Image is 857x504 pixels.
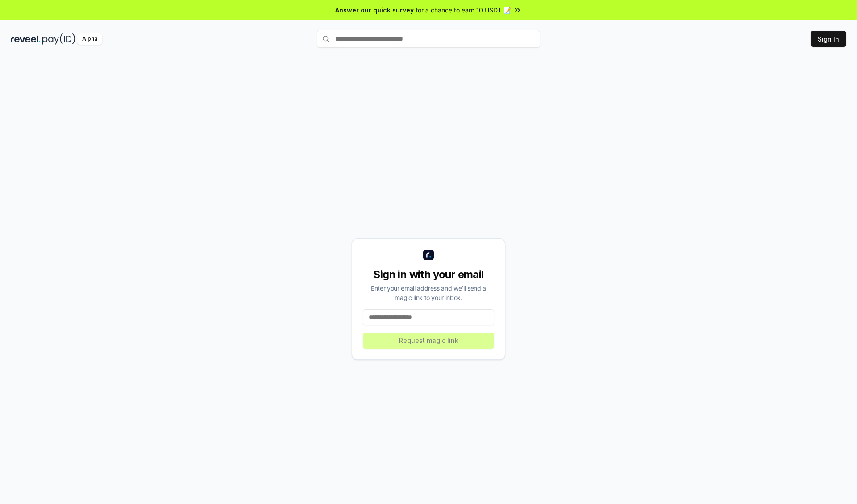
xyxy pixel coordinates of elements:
div: Enter your email address and we’ll send a magic link to your inbox. [363,283,494,302]
span: Answer our quick survey [335,5,414,15]
img: reveel_dark [11,33,41,45]
button: Sign In [811,31,846,47]
img: pay_id [42,33,75,45]
div: Alpha [77,33,102,45]
img: logo_small [423,250,434,260]
span: for a chance to earn 10 USDT 📝 [416,5,511,15]
div: Sign in with your email [363,267,494,282]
